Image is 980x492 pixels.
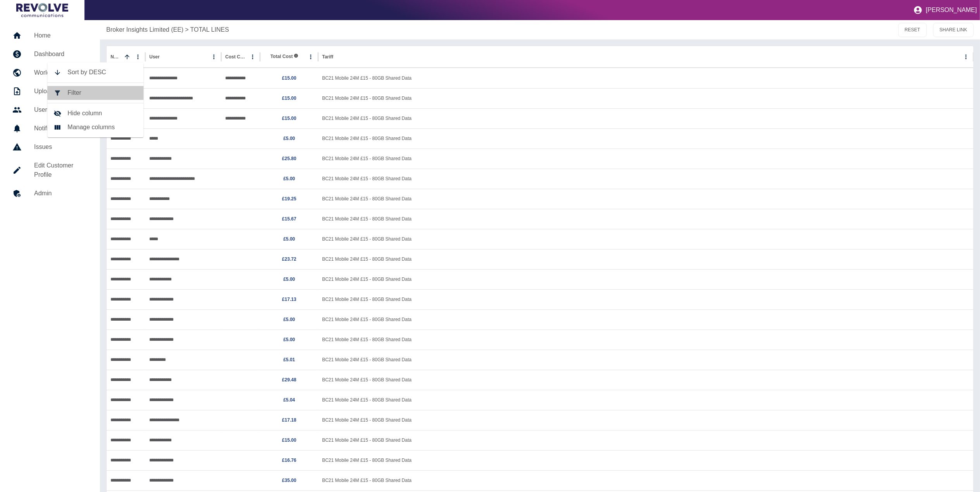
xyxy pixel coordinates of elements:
span: Filter [67,88,137,97]
h5: Notifications [34,124,88,133]
a: £5.00 [283,176,295,181]
div: BC21 Mobile 24M £15 - 80GB Shared Data [318,309,973,330]
div: BC21 Mobile 24M £15 - 80GB Shared Data [318,430,973,450]
div: BC21 Mobile 24M £15 - 80GB Shared Data [318,289,973,309]
a: £15.00 [282,437,296,443]
div: BC21 Mobile 24M £15 - 80GB Shared Data [318,390,973,410]
p: [PERSON_NAME] [926,7,977,14]
div: User [149,54,160,60]
a: £25.80 [282,156,296,161]
a: £15.00 [282,96,296,101]
a: £35.00 [282,478,296,483]
a: £16.76 [282,458,296,463]
a: Broker Insights Limited (EE) [106,25,183,34]
div: BC21 Mobile 24M £15 - 80GB Shared Data [318,370,973,390]
a: £29.48 [282,377,296,383]
div: Number [110,54,121,60]
div: BC21 Mobile 24M £15 - 80GB Shared Data [318,88,973,108]
button: RESET [898,23,927,37]
button: Total Cost column menu [305,51,316,62]
div: BC21 Mobile 24M £15 - 80GB Shared Data [318,269,973,289]
div: BC21 Mobile 24M £15 - 80GB Shared Data [318,189,973,209]
div: BC21 Mobile 24M £15 - 80GB Shared Data [318,128,973,149]
button: Tariff column menu [961,51,971,62]
a: £5.04 [283,397,295,403]
h5: Home [34,31,88,40]
a: £17.18 [282,417,296,423]
a: Admin [6,184,94,203]
div: BC21 Mobile 24M £15 - 80GB Shared Data [318,450,973,470]
div: Tariff [322,54,333,60]
a: Users [6,101,94,119]
div: BC21 Mobile 24M £15 - 80GB Shared Data [318,410,973,430]
a: £5.00 [283,277,295,282]
a: Issues [6,138,94,156]
div: BC21 Mobile 24M £15 - 80GB Shared Data [318,149,973,169]
button: User column menu [208,51,219,62]
ul: Number column menu [47,62,143,137]
h5: Upload Usage [34,87,88,96]
a: £5.00 [283,317,295,322]
div: BC21 Mobile 24M £15 - 80GB Shared Data [318,330,973,350]
div: BC21 Mobile 24M £15 - 80GB Shared Data [318,229,973,249]
span: Hide column [67,109,137,118]
div: BC21 Mobile 24M £15 - 80GB Shared Data [318,350,973,370]
div: BC21 Mobile 24M £15 - 80GB Shared Data [318,169,973,189]
a: TOTAL LINES [190,25,229,34]
h5: Dashboard [34,50,88,59]
a: Notifications [6,119,94,138]
button: Sort [122,51,133,62]
a: £5.00 [283,136,295,141]
a: Edit Customer Profile [6,156,94,184]
a: World Map [6,63,94,82]
img: Logo [16,3,68,17]
a: Upload Usage [6,82,94,101]
button: SHARE LINK [933,23,974,37]
h5: World Map [34,68,88,77]
span: Sort by DESC [67,68,137,77]
div: BC21 Mobile 24M £15 - 80GB Shared Data [318,108,973,128]
div: BC21 Mobile 24M £15 - 80GB Shared Data [318,470,973,490]
div: BC21 Mobile 24M £15 - 80GB Shared Data [318,68,973,88]
div: BC21 Mobile 24M £15 - 80GB Shared Data [318,249,973,269]
a: £5.01 [283,357,295,362]
h5: Edit Customer Profile [34,161,88,179]
a: Home [6,26,94,45]
a: Dashboard [6,45,94,63]
a: £15.00 [282,75,296,81]
a: £23.72 [282,256,296,262]
button: Cost Centre column menu [247,51,258,62]
a: £17.13 [282,297,296,302]
button: Number column menu [133,51,143,62]
span: Manage columns [67,123,137,132]
a: £5.00 [283,337,295,342]
a: £19.25 [282,196,296,202]
a: £15.00 [282,116,296,121]
button: [PERSON_NAME] [910,2,980,18]
a: £15.67 [282,216,296,222]
h5: Issues [34,142,88,152]
h5: Users [34,105,88,114]
h5: Admin [34,189,88,198]
p: > [185,25,189,34]
div: BC21 Mobile 24M £15 - 80GB Shared Data [318,209,973,229]
div: Cost Centre [225,54,246,60]
a: £5.00 [283,236,295,242]
span: Total Cost includes both fixed and variable costs. [270,53,298,60]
